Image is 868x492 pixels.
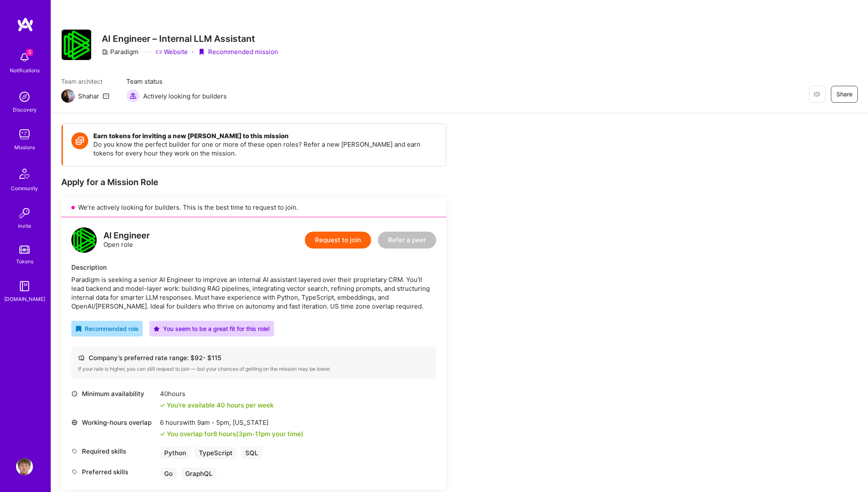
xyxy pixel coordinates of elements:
[78,366,429,372] div: If your rate is higher, you can still request to join — but your chances of getting on the missio...
[4,295,45,303] div: [DOMAIN_NAME]
[71,447,156,456] div: Required skills
[102,47,138,56] div: Paradigm
[71,418,156,427] div: Working-hours overlap
[71,448,78,454] i: icon Tag
[160,418,304,427] div: 6 hours with [US_STATE]
[71,275,436,311] div: Paradigm is seeking a senior AI Engineer to improve an internal AI assistant layered over their p...
[154,324,270,333] div: You seem to be a great fit for this role!
[78,92,99,101] div: Shahar
[76,324,138,333] div: Recommended role
[71,467,156,476] div: Preferred skills
[26,49,33,56] span: 5
[14,458,35,475] a: User Avatar
[195,418,233,426] span: 9am - 5pm ,
[71,132,88,149] img: Token icon
[103,231,150,249] div: Open role
[305,232,371,249] button: Request to join
[103,231,150,240] div: AI Engineer
[16,458,33,475] img: User Avatar
[102,33,278,44] h3: AI Engineer – Internal LLM Assistant
[16,88,33,105] img: discovery
[155,47,188,56] a: Website
[14,164,35,184] img: Community
[93,132,437,140] h4: Earn tokens for inviting a new [PERSON_NAME] to this mission
[102,49,108,55] i: icon CompanyGray
[16,278,33,295] img: guide book
[160,401,274,410] div: You're available 40 hours per week
[195,447,237,459] div: TypeScript
[13,105,37,114] div: Discovery
[154,326,160,332] i: icon PurpleStar
[93,140,437,158] p: Do you know the perfect builder for one or more of these open roles? Refer a new [PERSON_NAME] an...
[198,47,278,56] div: Recommended mission
[14,143,35,152] div: Missions
[126,77,227,86] span: Team status
[160,467,177,480] div: Go
[198,49,205,55] i: icon PurpleRibbon
[18,221,31,230] div: Invite
[11,184,38,193] div: Community
[160,432,165,437] i: icon Check
[61,77,109,86] span: Team architect
[16,257,33,266] div: Tokens
[71,391,78,397] i: icon Clock
[78,353,429,362] div: Company’s preferred rate range: $ 92 - $ 115
[17,17,34,32] img: logo
[814,91,820,98] i: icon EyeClosed
[61,177,446,188] div: Apply for a Mission Role
[61,89,75,103] img: Team Architect
[126,89,140,103] img: Actively looking for builders
[160,389,274,398] div: 40 hours
[181,467,217,480] div: GraphQL
[16,49,33,66] img: bell
[239,430,270,438] span: 3pm - 11pm
[160,447,190,459] div: Python
[10,66,40,75] div: Notifications
[103,93,109,99] i: icon Mail
[61,198,446,217] div: We’re actively looking for builders. This is the best time to request to join.
[19,246,30,254] img: tokens
[167,429,304,438] div: You overlap for 8 hours ( your time)
[71,263,436,272] div: Description
[62,30,91,60] img: Company Logo
[71,469,78,475] i: icon Tag
[241,447,262,459] div: SQL
[143,92,227,101] span: Actively looking for builders
[16,126,33,143] img: teamwork
[16,205,33,221] img: Invite
[831,86,858,103] button: Share
[71,389,156,398] div: Minimum availability
[192,47,194,56] div: ·
[71,419,78,426] i: icon World
[378,232,436,249] button: Refer a peer
[836,90,852,98] span: Share
[76,326,81,332] i: icon RecommendedBadge
[160,403,165,408] i: icon Check
[71,227,97,253] img: logo
[78,355,84,361] i: icon Cash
